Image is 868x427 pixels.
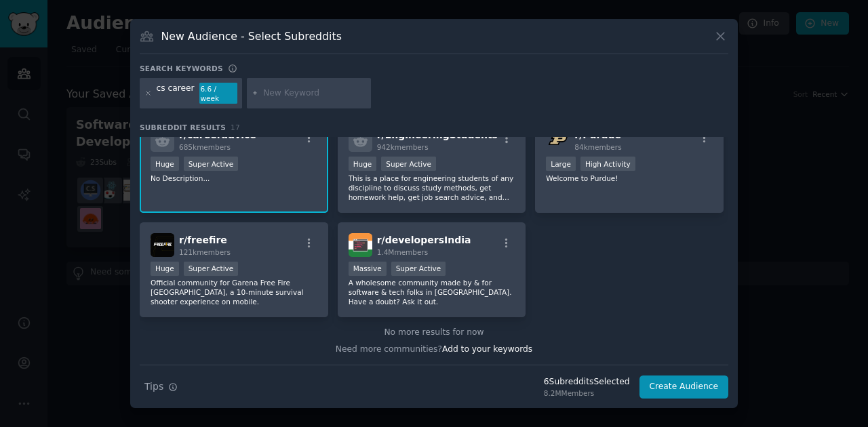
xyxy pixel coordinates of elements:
p: Official community for Garena Free Fire [GEOGRAPHIC_DATA], a 10-minute survival shooter experienc... [151,278,317,306]
span: 1.4M members [377,248,429,256]
h3: Search keywords [140,64,223,73]
img: developersIndia [349,233,372,257]
span: r/ developersIndia [377,235,471,245]
span: r/ Purdue [574,129,621,140]
p: A wholesome community made by & for software & tech folks in [GEOGRAPHIC_DATA]. Have a doubt? Ask... [349,278,515,306]
div: cs career [157,83,195,104]
span: r/ freefire [179,235,227,245]
span: 17 [231,123,240,131]
div: High Activity [580,157,635,171]
div: Massive [349,262,387,276]
div: 6.6 / week [199,83,237,104]
input: New Keyword [263,87,366,100]
div: Huge [349,157,377,171]
button: Tips [140,375,182,399]
p: This is a place for engineering students of any discipline to discuss study methods, get homework... [349,174,515,202]
img: freefire [151,233,174,257]
div: 6 Subreddit s Selected [544,376,630,388]
div: Large [546,157,576,171]
span: 121k members [179,248,231,256]
div: No more results for now [140,327,728,339]
div: 8.2M Members [544,388,630,398]
div: Huge [151,157,179,171]
p: No Description... [151,174,317,183]
span: r/ careeradvice [179,129,256,140]
span: r/ EngineeringStudents [377,129,498,140]
div: Super Active [184,262,239,276]
div: Need more communities? [140,339,728,356]
span: Tips [144,380,163,394]
span: 942k members [377,143,429,151]
button: Create Audience [639,375,729,399]
div: Super Active [184,157,239,171]
div: Super Active [391,262,446,276]
img: Purdue [546,128,570,152]
div: Super Active [381,157,436,171]
span: 84k members [574,143,621,151]
div: Huge [151,262,179,276]
h3: New Audience - Select Subreddits [161,29,342,43]
span: Subreddit Results [140,123,226,132]
span: Add to your keywords [442,344,532,354]
p: Welcome to Purdue! [546,174,713,183]
span: 685k members [179,143,231,151]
